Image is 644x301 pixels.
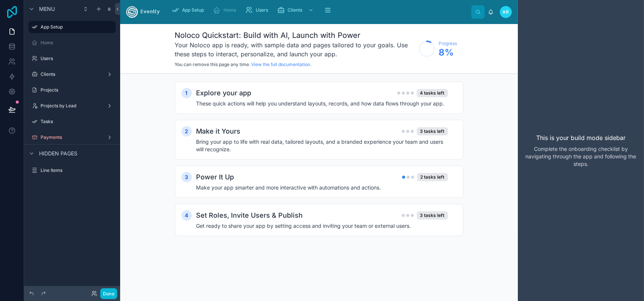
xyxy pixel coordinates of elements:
span: Progress [439,41,457,47]
a: Clients [29,68,116,80]
label: Projects [41,87,114,93]
span: AR [503,9,509,15]
h3: Your Noloco app is ready, with sample data and pages tailored to your goals. Use these steps to i... [175,41,415,59]
h1: Noloco Quickstart: Build with AI, Launch with Power [175,30,415,41]
span: Home [223,7,236,13]
a: Projects [29,84,116,96]
span: You can remove this page any time. [175,62,250,67]
label: Projects by Lead [41,103,104,109]
a: App Setup [169,3,209,17]
label: Payments [41,134,104,140]
span: Hidden pages [39,150,77,157]
span: Clients [288,7,302,13]
a: Users [243,3,273,17]
a: View the full documentation. [252,62,312,67]
a: Clients [275,3,317,17]
a: Projects by Lead [29,100,116,112]
label: App Setup [41,24,111,30]
a: Users [29,53,116,65]
label: Home [41,40,114,46]
span: Users [256,7,268,13]
a: Payments [29,131,116,143]
label: Users [41,56,114,62]
img: App logo [126,6,160,18]
div: scrollable content [166,2,471,18]
label: Tasks [41,119,114,125]
a: App Setup [29,21,116,33]
span: 8 % [439,47,457,59]
a: Home [211,3,241,17]
a: Home [29,37,116,49]
label: Line Items [41,167,114,173]
a: Line Items [29,164,116,176]
button: Done [100,288,117,299]
span: App Setup [182,7,204,13]
a: Tasks [29,116,116,128]
p: This is your build mode sidebar [536,133,626,142]
p: Complete the onboarding checklist by navigating through the app and following the steps. [524,145,638,168]
span: Menu [39,5,55,13]
label: Clients [41,71,104,77]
